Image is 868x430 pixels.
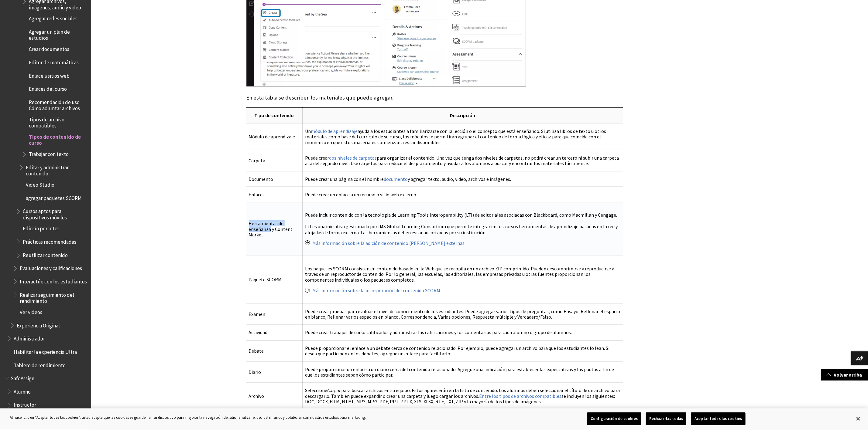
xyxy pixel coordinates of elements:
[246,340,303,362] td: Debate
[246,150,303,171] td: Carpeta
[23,224,60,232] span: Edición por lotes
[20,307,42,315] span: Ver videos
[26,193,82,201] span: agregar paquetes SCORM
[29,14,77,22] span: Agregar redes sociales
[384,176,408,182] a: documento
[29,71,70,79] span: Enlace a sitios web
[246,256,303,304] td: Paquete SCORM
[302,150,623,171] td: Puede crear para organizar el contenido. Una vez que tenga dos niveles de carpetas, no podrá crea...
[246,94,623,102] p: En esta tabla se describen los materiales que puede agregar.
[302,123,623,150] td: Un ayuda a los estudiantes a familiarizarse con la lección o el concepto que está enseñando. Si u...
[302,187,623,202] td: Puede crear un enlace a un recurso o sitio web externo.
[246,171,303,187] td: Documento
[17,320,60,329] span: Experiencia Original
[311,128,358,134] a: módulo de aprendizaje
[14,347,77,355] span: Habilitar la experiencia Ultra
[329,155,377,161] a: dos niveles de carpetas
[14,400,36,408] span: Instructor
[246,383,303,410] td: Archivo
[587,412,641,425] button: Configuración de cookies
[302,340,623,362] td: Puede proporcionar el enlace a un debate cerca de contenido relacionado. Por ejemplo, puede agreg...
[29,114,87,129] span: Tipos de archivo compatibles
[26,162,87,177] span: Editar y administrar contenido
[302,325,623,340] td: Puede crear trabajos de curso calificados y administrar las calificaciones y los comentarios para...
[29,149,69,157] span: Trabajar con texto
[246,304,303,325] td: Examen
[23,237,76,245] span: Prácticas recomendadas
[29,84,67,92] span: Enlaces del curso
[29,57,79,66] span: Editor de matemáticas
[821,369,868,381] a: Volver arriba
[305,266,621,283] p: Los paquetes SCORM consisten en contenido basado en la Web que se recopila en un archivo ZIP comp...
[29,44,69,52] span: Crear documentos
[29,97,87,111] span: Recomendación de uso: Cómo adjuntar archivos
[312,240,465,246] a: Más información sobre la adición de contenido [PERSON_NAME] externas
[26,180,54,188] span: Video Studio
[23,250,68,258] span: Reutilizar contenido
[29,132,87,146] span: Tipos de contenido de curso
[691,412,745,425] button: Aceptar todas las cookies
[246,325,303,340] td: Actividad
[20,290,87,304] span: Realizar seguimiento del rendimiento
[11,373,34,381] span: SafeAssign
[646,412,686,425] button: Rechazarlas todas
[246,362,303,383] td: Diario
[312,288,441,294] a: Más información sobre la incorporación del contenido SCORM
[852,412,865,425] button: Cerrar
[305,212,621,235] p: Puede incluir contenido con la tecnología de Learning Tools Interoperability (LTI) de editoriales...
[246,187,303,202] td: Enlaces
[302,383,623,410] td: Seleccione para buscar archivos en su equipo. Estos aparecerán en la lista de contenido. Los alum...
[14,387,31,395] span: Alumno
[23,206,87,221] span: Cursos aptos para dispositivos móviles
[479,393,562,400] a: Entre los tipos de archivos compatibles
[246,202,303,256] td: Herramientas de enseñanza y Content Market
[29,27,87,41] span: Agregar un plan de estudios
[302,171,623,187] td: Puede crear una página con el nombre y agregar texto, audio, video, archivos e imágenes.
[14,360,66,368] span: Tablero de rendimiento
[246,123,303,150] td: Módulo de aprendizaje
[20,276,87,285] span: Interactúe con los estudiantes
[302,362,623,383] td: Puede proporcionar un enlace a un diario cerca del contenido relacionado. Agregue una indicación ...
[14,334,45,342] span: Administrador
[246,107,303,123] th: Tipo de contenido
[20,263,82,272] span: Evaluaciones y calificaciones
[327,388,341,394] span: Cargar
[4,373,87,423] nav: Book outline for Blackboard SafeAssign
[302,107,623,123] th: Descripción
[10,415,366,421] div: Al hacer clic en “Aceptar todas las cookies”, usted acepta que las cookies se guarden en su dispo...
[302,304,623,325] td: Puede crear pruebas para evaluar el nivel de conocimiento de los estudiantes. Puede agregar vario...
